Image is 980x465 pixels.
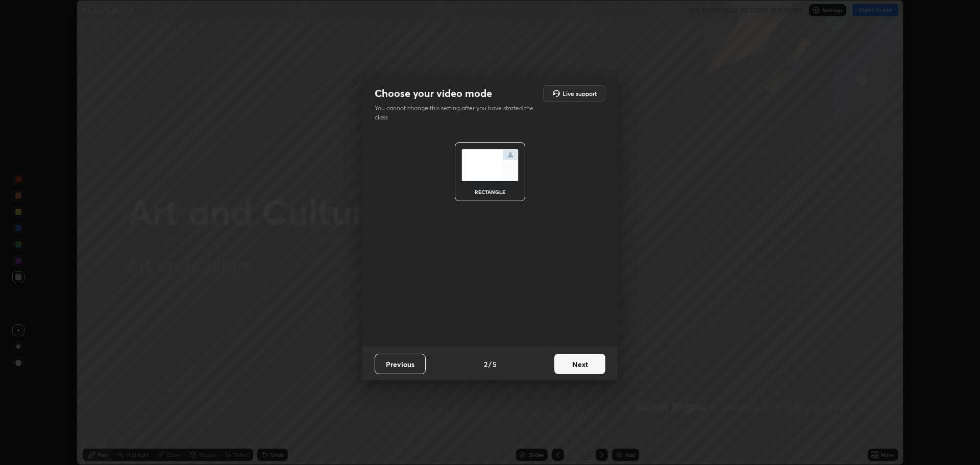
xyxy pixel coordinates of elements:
div: rectangle [470,189,510,194]
h4: 2 [484,359,487,370]
img: normalScreenIcon.ae25ed63.svg [461,149,519,181]
h4: 5 [493,359,497,370]
h2: Choose your video mode [375,87,492,100]
p: You cannot change this setting after you have started the class [375,104,540,122]
button: Previous [375,354,426,374]
h4: / [488,359,492,370]
button: Next [554,354,605,374]
h5: Live support [562,90,597,96]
